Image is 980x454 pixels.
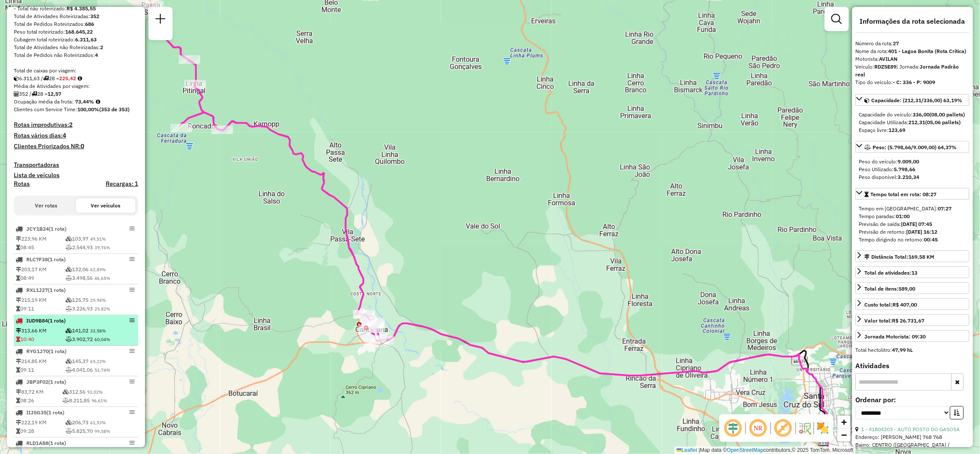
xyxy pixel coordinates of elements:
i: Total de rotas [32,91,37,97]
span: RLC7F38 [26,256,48,263]
img: Fluxo de ruas [798,421,812,435]
strong: (353 de 353) [99,106,129,113]
div: Tempo em [GEOGRAPHIC_DATA]: [859,205,966,213]
button: Ver rotas [16,198,76,213]
span: Capacidade: (212,31/336,00) 63,19% [872,97,963,103]
h4: Clientes Priorizados NR: [14,143,138,150]
div: - Total não roteirizado: [14,5,138,13]
td: 09:11 [16,304,65,313]
span: RLD1A88 [26,440,48,446]
div: Veículo: [856,63,970,78]
strong: 2 [100,44,103,50]
div: Capacidade do veículo: [859,111,966,119]
strong: [DATE] 07:45 [901,221,933,227]
div: Total de Pedidos não Roteirizados: [14,51,138,59]
i: Total de Atividades [14,91,19,97]
a: Total de atividades:13 [856,266,970,278]
div: Distância Total: [865,253,935,261]
span: Clientes com Service Time: [14,106,77,113]
div: Total hectolitro: [856,346,970,354]
strong: 13 [912,269,918,276]
td: 3.226,93 [65,304,136,313]
em: Opções [129,379,135,384]
strong: 4 [63,132,66,139]
button: Ver veículos [76,198,135,213]
label: Ordenar por: [856,395,970,405]
div: Previsão de saída: [859,220,966,228]
button: Ordem crescente [950,406,964,420]
td: 132,06 [65,265,136,274]
div: Motorista: [856,55,970,63]
strong: - C: 336 - P: 9009 [893,79,936,85]
td: 3.902,72 [65,335,136,344]
div: Jornada Motorista: 09:30 [865,333,926,341]
strong: [DATE] 16:12 [907,229,938,235]
div: Tipo do veículo: [856,78,970,86]
span: Exibir rótulo [773,418,794,438]
div: Total de Atividades não Roteirizadas: [14,44,138,51]
span: (1 Rota) [48,379,66,385]
span: | Jornada: [856,63,959,78]
a: Total de itens:589,00 [856,282,970,294]
strong: 168.645,22 [65,28,93,35]
strong: 3.210,34 [898,174,920,180]
td: 8.211,85 [62,396,136,405]
strong: AVILAN [879,56,898,62]
td: 223,96 KM [16,235,65,243]
span: RYG1J70 [26,348,49,354]
h4: Transportadoras [14,161,138,169]
strong: 123,69 [889,127,906,133]
h4: Atividades [856,362,970,370]
span: (1 Rota) [48,317,66,324]
a: Nova sessão e pesquisa [152,10,169,30]
span: 49,51% [90,236,106,242]
div: Capacidade Utilizada: [859,119,966,126]
span: (1 Rota) [48,256,66,263]
strong: 27 [893,40,899,47]
a: Capacidade: (212,31/336,00) 63,19% [856,94,970,106]
span: 62,89% [90,267,106,272]
strong: R$ 26.731,67 [892,317,925,324]
div: Total de Atividades Roteirizadas: [14,13,138,20]
span: 39,76% [95,245,110,250]
div: Tempo dirigindo no retorno: [859,236,966,244]
em: Opções [129,257,135,262]
h4: Lista de veículos [14,172,138,179]
a: 1 - 41804203 - AUTO POSTO DO GASOSA [861,426,960,432]
td: 145,37 [65,357,136,366]
div: Peso disponível: [859,173,966,181]
td: 215,19 KM [16,296,65,304]
a: Custo total:R$ 407,00 [856,298,970,310]
h4: Recargas: 1 [106,180,138,188]
div: Map data © contributors,© 2025 TomTom, Microsoft [674,447,856,454]
div: 6.311,63 / 28 = [14,75,138,82]
strong: 4 [95,52,98,58]
div: Nome da rota: [856,47,970,55]
td: 203,17 KM [16,265,65,274]
strong: 336,00 [913,111,930,118]
strong: 212,31 [909,119,926,125]
h4: Rotas improdutivas: [14,121,138,128]
td: 222,19 KM [16,418,65,427]
span: IUD9B84 [26,317,48,324]
td: 09:11 [16,366,65,374]
div: Espaço livre: [859,126,966,134]
span: (1 Rota) [47,409,64,416]
td: 09:28 [16,427,65,435]
a: Peso: (5.798,66/9.009,00) 64,37% [856,141,970,153]
h4: Informações da rota selecionada [856,17,970,25]
strong: 401 - Lagoa Bonita (Rota Crítica) [889,48,967,54]
h4: Rotas vários dias: [14,132,138,139]
span: (1 Rota) [49,225,66,232]
td: 4.041,06 [65,366,136,374]
div: Capacidade: (212,31/336,00) 63,19% [856,107,970,138]
span: Ocultar deslocamento [723,418,744,438]
img: Exibir/Ocultar setores [816,421,830,435]
strong: RDZ5E89 [875,63,897,70]
td: 214,85 KM [16,357,65,366]
span: Ocultar NR [748,418,769,438]
span: 33,58% [90,328,106,334]
em: Opções [129,287,135,292]
div: Total de Pedidos Roteirizados: [14,20,138,28]
h4: Rotas [14,180,30,188]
